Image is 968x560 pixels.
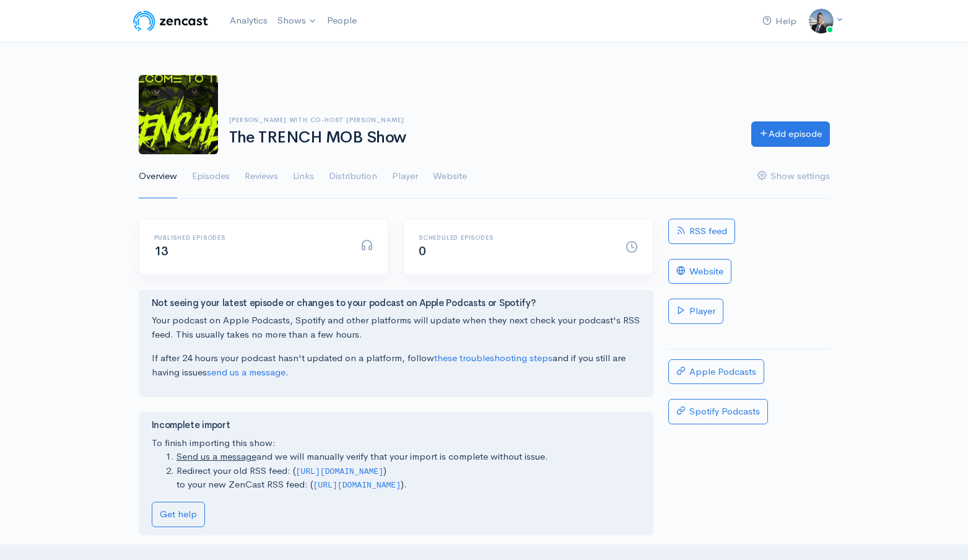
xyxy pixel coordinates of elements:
[757,8,801,35] a: Help
[809,9,834,33] img: ...
[139,154,177,199] a: Overview
[152,298,640,308] h4: Not seeing your latest episode or changes to your podcast on Apple Podcasts or Spotify?
[419,234,611,241] h6: Scheduled episodes
[207,366,286,378] a: send us a message
[434,352,552,364] a: these troubleshooting steps
[926,518,956,548] iframe: gist-messenger-bubble-iframe
[177,464,640,492] li: Redirect your old RSS feed: ( ) to your new ZenCast RSS feed: ( ).
[177,450,640,464] li: and we will manually verify that your import is complete without issue.
[329,154,377,199] a: Distribution
[152,420,640,431] h4: Incomplete import
[313,481,401,490] code: [URL][DOMAIN_NAME]
[245,154,278,199] a: Reviews
[668,359,764,385] a: Apple Podcasts
[152,502,205,527] a: Get help
[668,399,768,424] a: Spotify Podcasts
[131,9,210,33] img: ZenCast Logo
[433,154,467,199] a: Website
[177,450,256,462] a: Send us a message
[152,351,640,379] p: If after 24 hours your podcast hasn't updated on a platform, follow and if you still are having i...
[229,116,736,123] h6: [PERSON_NAME] with Co-Host [PERSON_NAME]
[192,154,230,199] a: Episodes
[225,7,273,34] a: Analytics
[668,299,723,324] a: Player
[154,243,168,259] span: 13
[751,121,830,147] a: Add episode
[392,154,418,199] a: Player
[154,234,346,241] h6: Published episodes
[152,420,640,527] div: To finish importing this show:
[152,313,640,341] p: Your podcast on Apple Podcasts, Spotify and other platforms will update when they next check your...
[229,129,736,147] h1: The TRENCH MOB Show
[757,154,830,199] a: Show settings
[668,259,731,284] a: Website
[296,467,384,476] code: [URL][DOMAIN_NAME]
[293,154,314,199] a: Links
[322,7,362,34] a: People
[419,243,426,259] span: 0
[668,219,735,244] a: RSS feed
[273,7,322,35] a: Shows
